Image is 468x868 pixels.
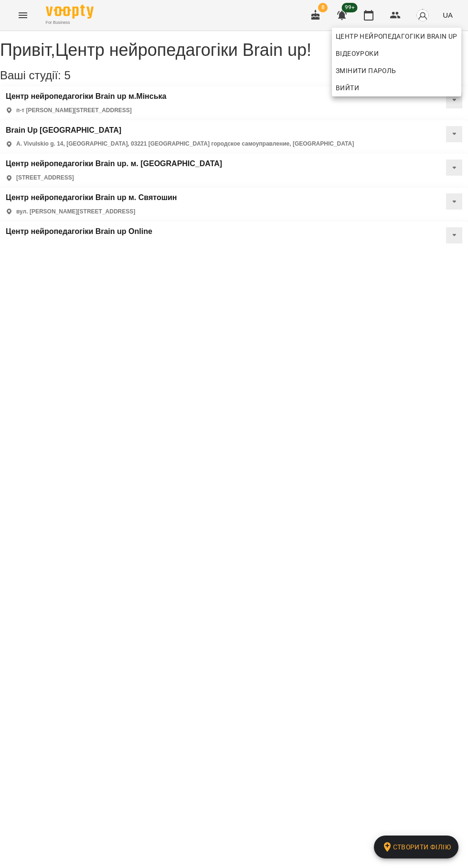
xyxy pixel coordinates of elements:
span: Відеоуроки [336,48,379,59]
a: Відеоуроки [332,45,383,62]
button: Вийти [332,79,461,96]
a: Центр нейропедагогіки Brain up [332,28,461,45]
a: Змінити пароль [332,62,461,79]
span: Змінити пароль [336,65,457,76]
span: Вийти [336,82,359,94]
span: Центр нейропедагогіки Brain up [336,31,457,42]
